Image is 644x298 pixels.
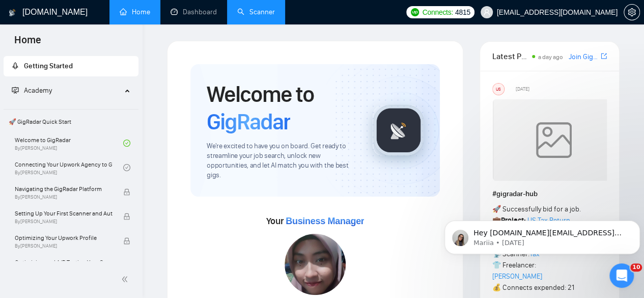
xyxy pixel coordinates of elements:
[15,208,113,219] span: Setting Up Your First Scanner and Auto-Bidder
[492,188,607,200] h1: # gigradar-hub
[237,8,275,16] a: searchScanner
[15,184,113,194] span: Navigating the GigRadar Platform
[538,53,563,61] span: a day ago
[15,132,123,154] a: Welcome to GigRadarBy[PERSON_NAME]
[286,216,364,226] span: Business Manager
[285,234,346,295] img: 1698924227594-IMG-20231023-WA0128.jpg
[4,56,138,76] li: Getting Started
[15,194,113,200] span: By [PERSON_NAME]
[266,215,365,227] span: Your
[630,263,642,272] span: 10
[493,84,504,95] div: US
[9,5,16,21] img: logo
[15,219,113,225] span: By [PERSON_NAME]
[601,52,607,60] span: export
[24,86,52,95] span: Academy
[123,164,130,171] span: check-circle
[624,8,640,16] a: setting
[601,51,607,61] a: export
[411,8,419,16] img: upwork-logo.png
[493,99,615,181] img: weqQh+iSagEgQAAAABJRU5ErkJggg==
[15,156,123,179] a: Connecting Your Upwork Agency to GigRadarBy[PERSON_NAME]
[123,188,130,196] span: lock
[120,8,150,16] a: homeHome
[492,272,542,281] a: [PERSON_NAME]
[207,108,290,136] span: GigRadar
[5,112,137,132] span: 🚀 GigRadar Quick Start
[24,62,73,70] span: Getting Started
[12,87,19,94] span: fund-projection-screen
[624,8,639,16] span: setting
[440,199,644,270] iframe: Intercom notifications message
[207,80,356,136] h1: Welcome to
[123,140,130,147] span: check-circle
[569,51,599,63] a: Join GigRadar Slack Community
[121,274,131,284] span: double-left
[483,9,490,16] span: user
[609,263,634,288] iframe: Intercom live chat
[171,8,217,16] a: dashboardDashboard
[6,33,49,54] span: Home
[12,86,52,95] span: Academy
[123,237,130,245] span: lock
[15,233,113,243] span: Optimizing Your Upwork Profile
[15,243,113,249] span: By [PERSON_NAME]
[373,105,424,156] img: gigradar-logo.png
[515,85,529,94] span: [DATE]
[123,213,130,220] span: lock
[624,4,640,20] button: setting
[15,257,113,267] span: Optimizing and A/B Testing Your Scanner for Better Results
[492,50,529,63] span: Latest Posts from the GigRadar Community
[12,62,19,69] span: rocket
[422,7,453,18] span: Connects:
[455,7,470,18] span: 4815
[207,142,356,180] span: We're excited to have you on board. Get ready to streamline your job search, unlock new opportuni...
